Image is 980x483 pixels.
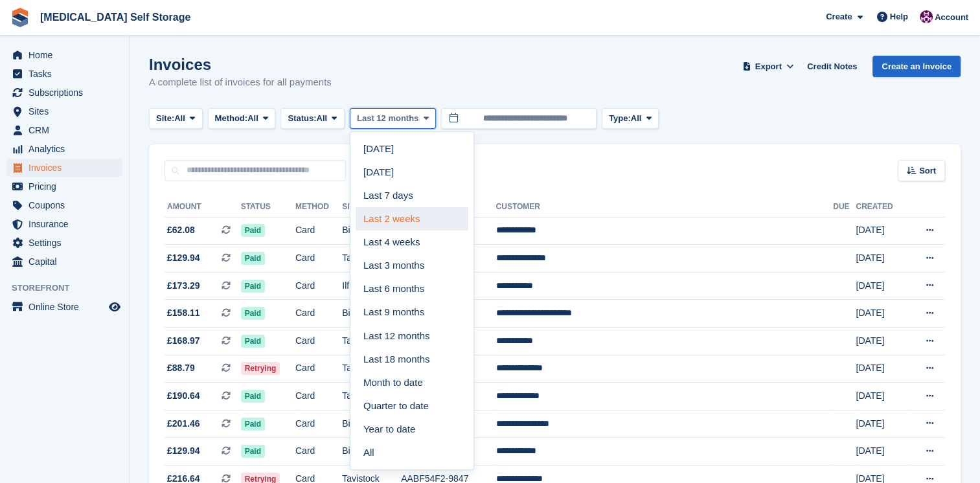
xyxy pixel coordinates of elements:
span: Export [755,60,782,73]
span: Paid [241,445,265,458]
td: [DATE] [856,328,907,355]
td: Ilfracombe [342,272,401,300]
a: Quarter to date [356,394,468,418]
td: Card [295,328,342,355]
button: Type: All [602,108,659,129]
td: Card [295,410,342,438]
button: Status: All [280,108,344,129]
span: £129.94 [167,444,200,458]
a: Last 4 weeks [356,230,468,254]
span: Online Store [28,298,106,316]
td: Tavistock [342,355,401,383]
span: Invoices [28,159,106,177]
span: Coupons [28,196,106,214]
span: Paid [241,390,265,403]
a: Preview store [107,299,122,315]
th: Amount [165,197,241,218]
a: menu [6,46,122,64]
span: £129.94 [167,251,200,265]
td: Bideford [342,300,401,328]
a: Last 2 weeks [356,207,468,230]
td: Tavistock [342,383,401,410]
td: Bideford [342,217,401,245]
span: Help [890,10,908,23]
span: £62.08 [167,223,195,237]
a: Last 6 months [356,278,468,301]
a: Last 3 months [356,254,468,277]
a: menu [6,140,122,158]
span: Tasks [28,65,106,83]
span: £173.29 [167,279,200,293]
button: Site: All [149,108,203,129]
a: Last 18 months [356,348,468,371]
span: All [174,112,185,125]
span: £88.79 [167,361,195,375]
span: Last 12 months [357,112,418,125]
span: Insurance [28,215,106,233]
td: Card [295,355,342,383]
td: [DATE] [856,410,907,438]
a: menu [6,196,122,214]
td: Bideford [342,438,401,466]
th: Customer [496,197,833,218]
td: [DATE] [856,383,907,410]
span: £158.11 [167,306,200,320]
span: Paid [241,252,265,265]
span: Site: [156,112,174,125]
td: [DATE] [856,355,907,383]
td: Card [295,217,342,245]
a: menu [6,65,122,83]
td: Bideford [342,410,401,438]
span: Retrying [241,362,280,375]
span: £201.46 [167,417,200,431]
td: Card [295,272,342,300]
a: menu [6,84,122,102]
a: Last 7 days [356,184,468,207]
a: Last 12 months [356,324,468,348]
th: Due [833,197,856,218]
span: Paid [241,335,265,348]
td: [DATE] [856,217,907,245]
th: Created [856,197,907,218]
span: Type: [609,112,631,125]
span: Sites [28,102,106,120]
span: Account [935,11,968,24]
span: Settings [28,234,106,252]
span: Method: [215,112,248,125]
span: Home [28,46,106,64]
a: [DATE] [356,161,468,184]
button: Method: All [208,108,276,129]
td: [DATE] [856,300,907,328]
span: Storefront [12,282,129,295]
span: Paid [241,224,265,237]
button: Last 12 months [350,108,436,129]
a: menu [6,234,122,252]
img: stora-icon-8386f47178a22dfd0bd8f6a31ec36ba5ce8667c1dd55bd0f319d3a0aa187defe.svg [10,8,30,27]
td: Tavistock [342,328,401,355]
a: menu [6,159,122,177]
a: [DATE] [356,137,468,161]
span: Create [826,10,852,23]
span: Sort [919,164,936,177]
a: Last 9 months [356,301,468,324]
td: Card [295,245,342,273]
th: Status [241,197,295,218]
a: Create an Invoice [872,56,961,77]
span: £190.64 [167,389,200,403]
td: [DATE] [856,245,907,273]
td: [DATE] [856,438,907,466]
span: CRM [28,121,106,139]
a: Month to date [356,371,468,394]
td: Card [295,383,342,410]
td: Card [295,300,342,328]
a: menu [6,253,122,271]
td: [DATE] [856,272,907,300]
th: Site [342,197,401,218]
a: [MEDICAL_DATA] Self Storage [35,6,196,28]
h1: Invoices [149,56,332,73]
p: A complete list of invoices for all payments [149,75,332,90]
span: Paid [241,307,265,320]
th: Method [295,197,342,218]
a: menu [6,298,122,316]
span: Analytics [28,140,106,158]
